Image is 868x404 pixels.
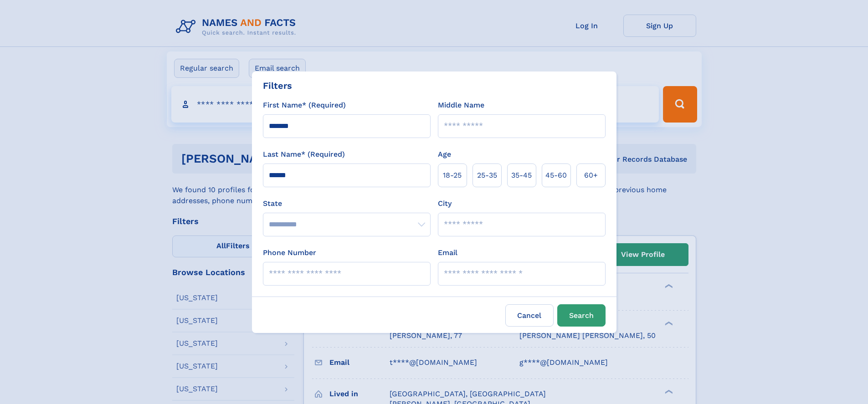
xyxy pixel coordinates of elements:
[438,149,451,160] label: Age
[438,198,452,209] label: City
[505,304,554,327] label: Cancel
[545,170,567,181] span: 45‑60
[511,170,532,181] span: 35‑45
[263,247,316,258] label: Phone Number
[438,100,484,111] label: Middle Name
[263,149,345,160] label: Last Name* (Required)
[477,170,497,181] span: 25‑35
[263,79,292,92] div: Filters
[557,304,606,327] button: Search
[584,170,598,181] span: 60+
[443,170,462,181] span: 18‑25
[263,198,431,209] label: State
[263,100,346,111] label: First Name* (Required)
[438,247,457,258] label: Email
